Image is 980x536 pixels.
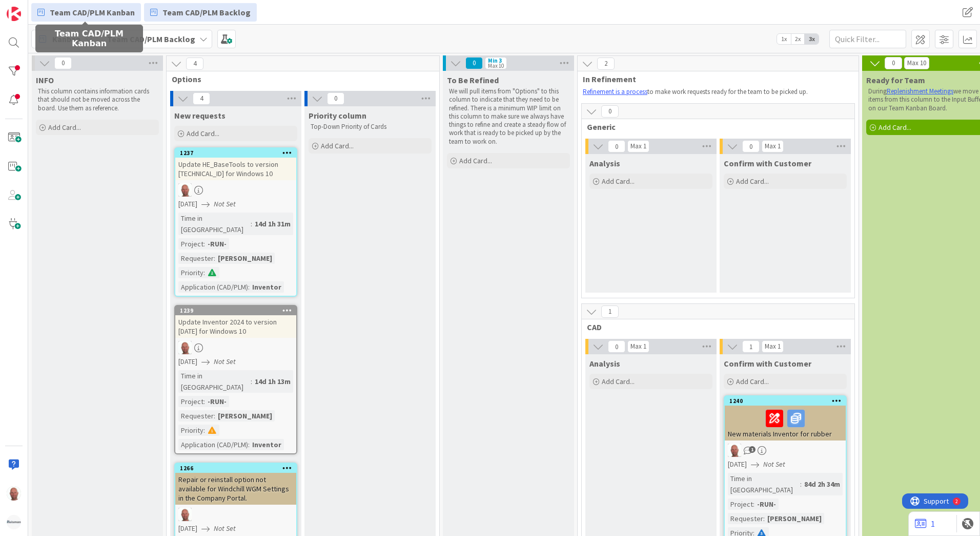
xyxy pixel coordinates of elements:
span: 1x [777,34,791,44]
span: : [800,478,802,490]
div: 1266 [180,465,296,472]
span: 2 [597,58,615,70]
div: -RUN- [754,499,779,510]
div: 1240 [725,396,846,406]
p: We will pull items from "Options" to this column to indicate that they need to be refined. There ... [449,87,568,146]
div: 84d 2h 34m [802,478,843,490]
i: Not Set [763,460,785,469]
span: Priority column [309,110,366,121]
span: 2x [791,34,805,44]
div: Max 10 [488,63,504,68]
span: To Be Refined [447,75,499,85]
div: 1237 [180,149,296,157]
span: Add Card... [48,123,81,132]
span: : [763,513,765,524]
span: : [203,396,205,407]
div: 1239 [175,306,296,315]
img: avatar [7,515,21,529]
span: 0 [327,92,344,105]
div: [PERSON_NAME] [215,253,275,264]
span: : [214,253,215,264]
div: Requester [178,410,214,422]
div: Update HE_BaseTools to version [TECHNICAL_ID] for Windows 10 [175,158,296,180]
div: 1266Repair or reinstall option not available for Windchill WGM Settings in the Company Portal. [175,464,296,505]
span: 0 [742,140,760,152]
span: Team CAD/PLM Kanban [50,6,135,18]
span: 4 [193,92,210,105]
span: [DATE] [178,199,197,209]
span: Analysis [589,358,620,369]
img: Visit kanbanzone.com [7,7,21,21]
span: Add Card... [602,177,635,186]
div: Update Inventor 2024 to version [DATE] for Windows 10 [175,315,296,338]
b: Team CAD/PLM Backlog [107,34,195,44]
div: New materials Inventor for rubber [725,406,846,441]
div: Inventor [250,281,284,293]
span: 0 [465,57,483,69]
div: Requester [178,253,214,264]
a: Team CAD/PLM Kanban [31,3,141,22]
div: Min 3 [488,58,502,63]
span: Add Card... [736,177,769,186]
span: [DATE] [728,459,747,470]
div: Inventor [250,439,284,450]
img: RK [728,444,741,457]
img: RK [7,486,21,501]
span: : [214,410,215,422]
div: 1240 [729,397,846,405]
span: Ready for Team [866,75,925,85]
i: Not Set [214,199,236,208]
div: Project [178,396,203,407]
div: 1240New materials Inventor for rubber [725,396,846,441]
span: 0 [601,105,619,118]
span: 0 [608,340,625,353]
div: 1266 [175,464,296,473]
i: Not Set [214,524,236,533]
div: Project [178,238,203,250]
span: 0 [608,140,625,152]
span: Confirm with Customer [724,358,811,369]
span: Confirm with Customer [724,158,811,168]
span: In Refinement [583,74,846,84]
div: Project [728,499,753,510]
div: Application (CAD/PLM) [178,281,248,293]
img: RK [178,183,192,197]
div: RK [175,183,296,197]
span: Add Card... [736,377,769,386]
div: RK [725,444,846,457]
span: 4 [186,58,203,70]
div: 1237 [175,148,296,158]
div: Max 1 [630,144,646,149]
span: 1 [601,305,619,318]
div: 14d 1h 31m [252,218,293,229]
span: : [203,267,205,278]
span: Analysis [589,158,620,168]
p: Top-Down Priority of Cards [311,123,430,131]
img: RK [178,508,192,521]
div: 2 [53,4,56,12]
div: Requester [728,513,763,524]
div: RK [175,508,296,521]
span: : [251,218,252,229]
span: : [248,439,250,450]
div: 1237Update HE_BaseTools to version [TECHNICAL_ID] for Windows 10 [175,148,296,180]
p: This column contains information cards that should not be moved across the board. Use them as ref... [38,87,157,112]
div: Time in [GEOGRAPHIC_DATA] [728,473,800,495]
div: -RUN- [205,238,229,250]
span: 3x [805,34,819,44]
span: Generic [587,122,842,132]
span: Options [172,74,426,84]
span: Support [22,2,47,14]
span: [DATE] [178,356,197,367]
span: New requests [174,110,226,121]
span: : [251,376,252,387]
span: INFO [36,75,54,85]
div: 1239 [180,307,296,314]
span: 0 [54,57,72,69]
span: CAD [587,322,842,332]
div: [PERSON_NAME] [215,410,275,422]
span: Add Card... [602,377,635,386]
span: 1 [749,446,756,453]
a: Refinement is a process [583,87,647,96]
img: RK [178,341,192,354]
